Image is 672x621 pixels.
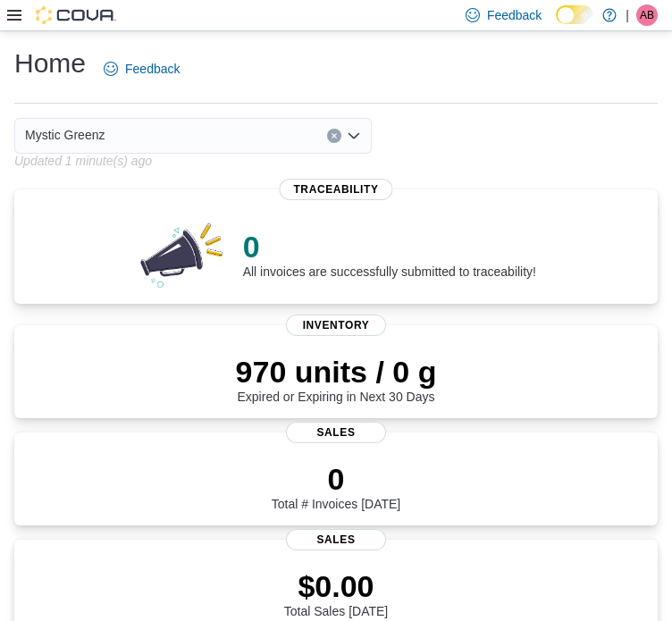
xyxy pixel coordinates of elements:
[286,529,386,550] span: Sales
[347,129,361,143] button: Open list of options
[327,129,341,143] button: Clear input
[14,46,86,81] h1: Home
[272,461,400,497] p: 0
[136,218,229,290] img: 0
[243,229,536,264] p: 0
[556,24,557,25] span: Dark Mode
[286,422,386,443] span: Sales
[236,354,437,404] div: Expired or Expiring in Next 30 Days
[279,179,392,200] span: Traceability
[487,6,542,24] span: Feedback
[556,5,593,24] input: Dark Mode
[636,4,658,26] div: Angela Brown
[286,315,386,336] span: Inventory
[284,568,388,618] div: Total Sales [DATE]
[640,4,654,26] span: AB
[97,51,187,87] a: Feedback
[272,461,400,511] div: Total # Invoices [DATE]
[25,124,105,146] span: Mystic Greenz
[14,154,152,168] p: Updated 1 minute(s) ago
[125,60,180,78] span: Feedback
[626,4,629,26] p: |
[243,229,536,279] div: All invoices are successfully submitted to traceability!
[236,354,437,390] p: 970 units / 0 g
[36,6,116,24] img: Cova
[284,568,388,604] p: $0.00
